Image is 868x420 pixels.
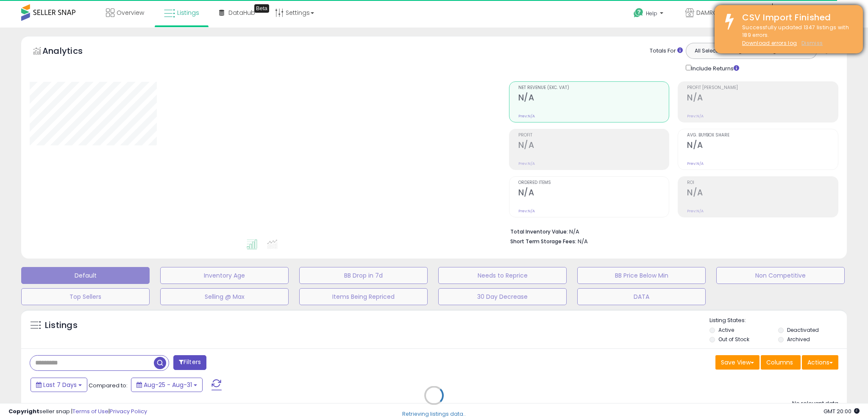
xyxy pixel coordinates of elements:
[510,238,576,245] b: Short Term Storage Fees:
[510,226,832,236] li: N/A
[696,8,759,17] span: DAMRO TECHNOLOGY
[402,410,466,418] div: Retrieving listings data..
[687,114,704,119] small: Prev: N/A
[177,8,199,17] span: Listings
[518,93,669,104] h2: N/A
[518,133,669,138] span: Profit
[42,45,99,59] h5: Analytics
[736,11,857,24] div: CSV Import Finished
[299,288,428,305] button: Items Being Repriced
[687,86,838,90] span: Profit [PERSON_NAME]
[160,288,289,305] button: Selling @ Max
[687,133,838,138] span: Avg. Buybox Share
[518,188,669,199] h2: N/A
[438,267,567,284] button: Needs to Reprice
[438,288,567,305] button: 30 Day Decrease
[21,288,150,305] button: Top Sellers
[687,181,838,185] span: ROI
[518,140,669,152] h2: N/A
[687,209,704,214] small: Prev: N/A
[801,39,823,47] u: Dismiss
[578,237,588,245] span: N/A
[510,228,568,235] b: Total Inventory Value:
[117,8,144,17] span: Overview
[577,288,706,305] button: DATA
[299,267,428,284] button: BB Drop in 7d
[577,267,706,284] button: BB Price Below Min
[736,24,857,47] div: Successfully updated 1347 listings with 189 errors.
[687,188,838,199] h2: N/A
[687,93,838,104] h2: N/A
[650,47,683,55] div: Totals For
[679,63,749,73] div: Include Returns
[687,161,704,166] small: Prev: N/A
[518,181,669,185] span: Ordered Items
[21,267,150,284] button: Default
[646,10,657,17] span: Help
[160,267,289,284] button: Inventory Age
[518,86,669,90] span: Net Revenue (Exc. VAT)
[518,114,535,119] small: Prev: N/A
[627,1,672,28] a: Help
[228,8,255,17] span: DataHub
[254,4,269,13] div: Tooltip anchor
[518,161,535,166] small: Prev: N/A
[8,408,147,416] div: seller snap | |
[688,45,751,56] button: All Selected Listings
[633,8,644,18] i: Get Help
[742,39,797,47] a: Download errors log
[518,209,535,214] small: Prev: N/A
[8,407,39,415] strong: Copyright
[716,267,845,284] button: Non Competitive
[687,140,838,152] h2: N/A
